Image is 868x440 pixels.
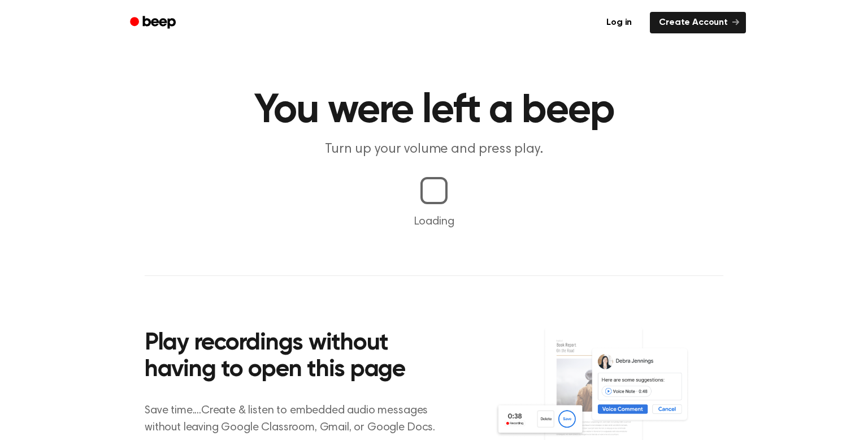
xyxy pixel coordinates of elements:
p: Save time....Create & listen to embedded audio messages without leaving Google Classroom, Gmail, ... [145,402,449,436]
h1: You were left a beep [145,90,723,131]
a: Beep [122,12,186,34]
p: Loading [14,213,854,230]
a: Create Account [650,12,746,33]
a: Log in [595,10,643,36]
h2: Play recordings without having to open this page [145,330,449,384]
p: Turn up your volume and press play. [217,140,651,159]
